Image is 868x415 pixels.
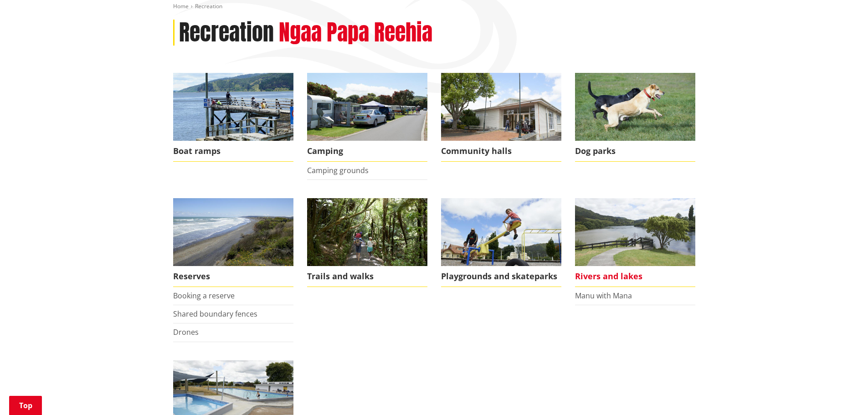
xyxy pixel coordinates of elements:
a: Drones [173,327,199,337]
a: The Waikato River flowing through Ngaruawahia Rivers and lakes [575,198,695,287]
a: Ngaruawahia Memorial Hall Community halls [441,73,561,162]
img: camping-ground-v2 [307,73,427,141]
iframe: Messenger Launcher [826,377,859,410]
img: Find your local dog park [575,73,695,141]
a: Booking a reserve [173,291,235,301]
a: Shared boundary fences [173,309,257,319]
img: Port Waikato boat ramp [173,73,293,141]
span: Community halls [441,141,561,162]
a: Home [173,2,189,10]
span: Reserves [173,266,293,287]
img: Port Waikato coastal reserve [173,198,293,266]
a: Port Waikato coastal reserve Reserves [173,198,293,287]
a: camping-ground-v2 Camping [307,73,427,162]
span: Trails and walks [307,266,427,287]
img: Ngaruawahia Memorial Hall [441,73,561,141]
nav: breadcrumb [173,3,695,10]
a: Port Waikato council maintained boat ramp Boat ramps [173,73,293,162]
a: Find your local dog park Dog parks [575,73,695,162]
span: Rivers and lakes [575,266,695,287]
a: Top [9,396,42,415]
a: Bridal Veil Falls scenic walk is located near Raglan in the Waikato Trails and walks [307,198,427,287]
img: Playground in Ngaruawahia [441,198,561,266]
img: Waikato River, Ngaruawahia [575,198,695,266]
a: Camping grounds [307,165,369,175]
a: Manu with Mana [575,291,632,301]
h2: Ngaa Papa Reehia [279,20,432,46]
h1: Recreation [179,20,274,46]
a: A family enjoying a playground in Ngaruawahia Playgrounds and skateparks [441,198,561,287]
span: Playgrounds and skateparks [441,266,561,287]
span: Dog parks [575,141,695,162]
span: Camping [307,141,427,162]
span: Boat ramps [173,141,293,162]
img: Bridal Veil Falls [307,198,427,266]
span: Recreation [195,2,222,10]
